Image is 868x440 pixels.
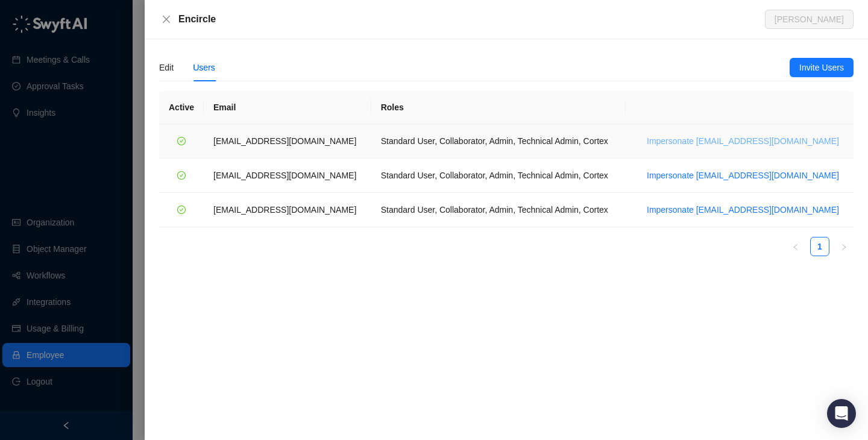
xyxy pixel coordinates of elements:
[827,399,856,428] div: Open Intercom Messenger
[810,237,829,256] li: 1
[799,61,844,74] span: Invite Users
[162,14,171,24] span: close
[642,134,844,148] button: Impersonate [EMAIL_ADDRESS][DOMAIN_NAME]
[834,237,854,256] button: right
[177,206,186,214] span: check-circle
[371,124,626,159] td: Standard User, Collaborator, Admin, Technical Admin, Cortex
[811,237,829,256] a: 1
[840,244,848,251] span: right
[193,61,215,74] div: Users
[371,193,626,227] td: Standard User, Collaborator, Admin, Technical Admin, Cortex
[371,91,626,124] th: Roles
[642,203,844,217] button: Impersonate [EMAIL_ADDRESS][DOMAIN_NAME]
[159,12,174,27] button: Close
[159,61,174,74] div: Edit
[177,171,186,180] span: check-circle
[834,237,854,256] li: Next Page
[213,205,356,215] span: [EMAIL_ADDRESS][DOMAIN_NAME]
[213,136,356,146] span: [EMAIL_ADDRESS][DOMAIN_NAME]
[178,12,765,27] div: Encircle
[204,91,371,124] th: Email
[642,168,844,183] button: Impersonate [EMAIL_ADDRESS][DOMAIN_NAME]
[765,10,854,29] button: [PERSON_NAME]
[647,169,839,182] span: Impersonate [EMAIL_ADDRESS][DOMAIN_NAME]
[647,134,839,148] span: Impersonate [EMAIL_ADDRESS][DOMAIN_NAME]
[790,58,854,77] button: Invite Users
[786,237,805,256] button: left
[159,91,204,124] th: Active
[792,244,799,251] span: left
[647,203,839,216] span: Impersonate [EMAIL_ADDRESS][DOMAIN_NAME]
[786,237,805,256] li: Previous Page
[177,137,186,145] span: check-circle
[213,171,356,180] span: [EMAIL_ADDRESS][DOMAIN_NAME]
[371,159,626,193] td: Standard User, Collaborator, Admin, Technical Admin, Cortex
